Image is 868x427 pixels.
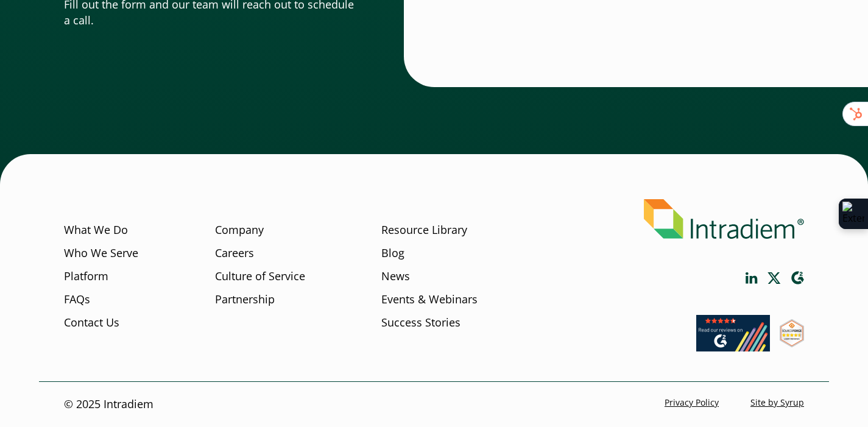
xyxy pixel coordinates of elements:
[791,271,804,285] a: Link opens in a new window
[64,291,90,307] a: FAQs
[381,268,410,284] a: News
[780,336,804,350] a: Link opens in a new window
[746,272,758,284] a: Link opens in a new window
[696,315,770,351] img: Read our reviews on G2
[750,397,804,408] a: Site by Syrup
[215,268,305,284] a: Culture of Service
[64,268,108,284] a: Platform
[644,199,804,239] img: Intradiem
[64,222,128,238] a: What We Do
[64,245,138,261] a: Who We Serve
[381,291,478,307] a: Events & Webinars
[780,319,804,347] img: SourceForge User Reviews
[842,202,864,226] img: Extension Icon
[381,245,404,261] a: Blog
[767,272,781,284] a: Link opens in a new window
[696,340,770,355] a: Link opens in a new window
[381,222,467,238] a: Resource Library
[215,222,264,238] a: Company
[215,291,275,307] a: Partnership
[665,397,719,408] a: Privacy Policy
[64,314,119,330] a: Contact Us
[215,245,254,261] a: Careers
[381,314,460,330] a: Success Stories
[64,397,153,412] p: © 2025 Intradiem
